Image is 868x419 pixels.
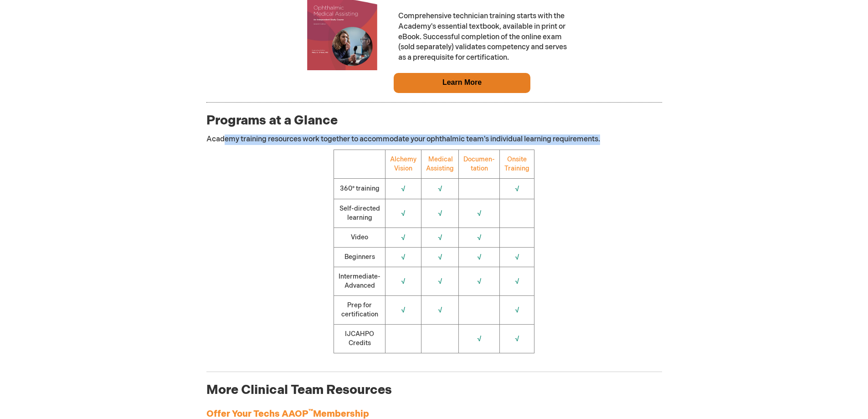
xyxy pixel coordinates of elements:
[477,209,482,217] span: √
[206,135,600,144] span: Academy training resources work together to accommodate your ophthalmic team's individual learnin...
[334,228,385,247] td: Video
[334,267,385,295] td: Intermediate-Advanced
[515,335,519,342] span: √
[438,277,442,285] span: √
[308,408,313,415] sup: ™
[442,78,482,86] a: Learn More
[206,383,392,398] span: More Clinical Team Resources
[401,306,406,314] span: √
[334,199,385,228] td: Self-directed learning
[401,209,406,217] span: √
[438,209,442,217] span: √
[515,185,519,192] span: √
[515,277,519,285] span: √
[401,185,406,192] span: √
[334,247,385,267] td: Beginners
[438,306,442,314] span: √
[390,155,416,172] a: Alchemy Vision
[477,233,482,241] span: √
[334,295,385,324] td: Prep for certification
[438,233,442,241] span: √
[401,253,406,261] span: √
[398,12,567,62] span: Comprehensive technician training starts with the Academy's essential textbook, available in prin...
[463,155,495,172] a: Documen-tation
[206,113,338,128] span: Programs at a Glance
[426,155,454,172] a: Medical Assisting
[334,324,385,353] td: IJCAHPO Credits
[515,253,519,261] span: √
[401,233,406,241] span: √
[334,178,385,199] td: 360° training
[477,335,482,342] span: √
[504,155,529,172] a: Onsite Training
[477,253,482,261] span: √
[438,185,442,192] span: √
[401,277,406,285] span: √
[515,306,519,314] span: √
[297,64,388,72] a: Ophthalmic Medical Assisting: An Independent Study Course
[438,253,442,261] span: √
[477,277,482,285] span: √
